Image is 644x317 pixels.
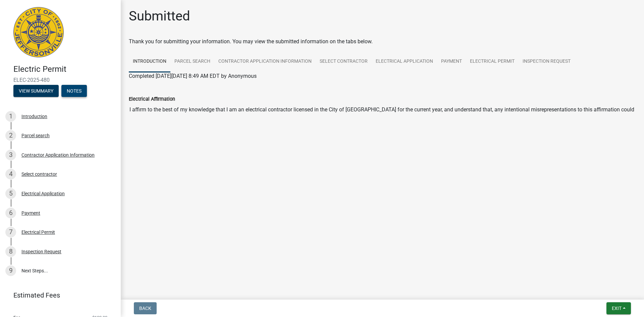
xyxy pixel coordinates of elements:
[21,114,47,119] div: Introduction
[13,77,107,83] span: ELEC-2025-480
[21,211,40,215] div: Payment
[372,51,437,72] a: Electrical Application
[170,51,214,72] a: Parcel search
[466,51,519,72] a: Electrical Permit
[5,150,16,160] div: 3
[13,89,59,94] wm-modal-confirm: Summary
[129,51,170,72] a: Introduction
[21,133,50,138] div: Parcel search
[21,191,65,196] div: Electrical Application
[129,73,257,79] span: Completed [DATE][DATE] 8:49 AM EDT by Anonymous
[5,227,16,237] div: 7
[21,230,55,234] div: Electrical Permit
[5,188,16,199] div: 5
[5,130,16,141] div: 2
[5,288,110,302] a: Estimated Fees
[61,85,87,97] button: Notes
[61,89,87,94] wm-modal-confirm: Notes
[214,51,316,72] a: Contractor Application Information
[13,7,64,57] img: City of Jeffersonville, Indiana
[129,38,636,46] div: Thank you for submitting your information. You may view the submitted information on the tabs below.
[316,51,372,72] a: Select contractor
[437,51,466,72] a: Payment
[5,111,16,122] div: 1
[612,306,622,311] span: Exit
[139,306,151,311] span: Back
[21,153,95,157] div: Contractor Application Information
[129,8,190,24] h1: Submitted
[5,265,16,276] div: 9
[5,246,16,257] div: 8
[13,85,59,97] button: View Summary
[21,249,61,254] div: Inspection Request
[13,64,115,74] h4: Electric Permit
[606,302,631,314] button: Exit
[134,302,157,314] button: Back
[21,172,57,176] div: Select contractor
[5,208,16,218] div: 6
[129,97,175,102] label: Electrical Affirmation
[5,169,16,179] div: 4
[519,51,575,72] a: Inspection Request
